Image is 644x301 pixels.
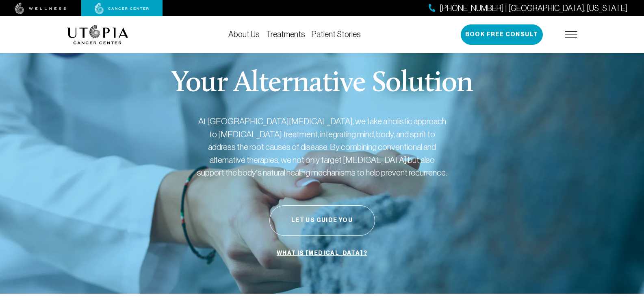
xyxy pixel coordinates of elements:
img: cancer center [95,3,149,14]
a: Treatments [266,30,305,39]
span: [PHONE_NUMBER] | [GEOGRAPHIC_DATA], [US_STATE] [440,2,628,14]
img: wellness [15,3,66,14]
a: [PHONE_NUMBER] | [GEOGRAPHIC_DATA], [US_STATE] [429,2,628,14]
img: icon-hamburger [565,31,577,38]
button: Let Us Guide You [269,205,375,236]
a: About Us [228,30,260,39]
a: What is [MEDICAL_DATA]? [275,246,369,261]
button: Book Free Consult [461,24,543,45]
a: Patient Stories [312,30,361,39]
img: logo [67,25,128,44]
p: At [GEOGRAPHIC_DATA][MEDICAL_DATA], we take a holistic approach to [MEDICAL_DATA] treatment, inte... [196,115,448,179]
p: Your Alternative Solution [171,69,473,99]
